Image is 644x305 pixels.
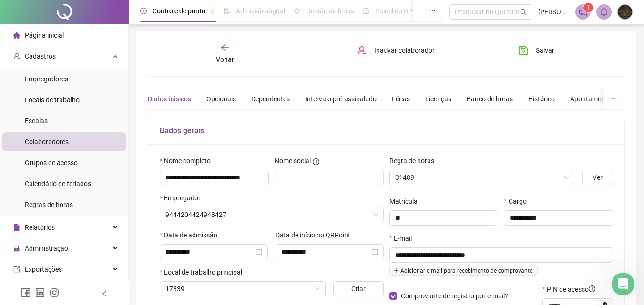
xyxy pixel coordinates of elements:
[401,292,508,300] span: Comprovante de registro por e-mail?
[589,285,595,292] span: info-circle
[160,267,248,277] label: Local de trabalho principal
[520,9,527,16] span: search
[25,75,68,83] span: Empregadores
[13,53,20,59] span: user-add
[294,8,300,14] span: sun
[504,196,532,207] label: Cargo
[611,95,617,102] span: ellipsis
[148,94,191,104] div: Dados básicos
[536,45,554,56] span: Salvar
[236,7,285,15] span: Admissão digital
[13,245,20,252] span: lock
[519,46,528,55] span: save
[13,224,20,231] span: file
[276,230,357,240] label: Data de início no QRPoint
[618,5,632,19] img: 34832
[392,94,410,104] div: Férias
[389,233,418,244] label: E-mail
[395,170,569,185] span: 31489
[140,8,147,14] span: clock-circle
[21,288,31,297] span: facebook
[25,201,73,208] span: Regras de horas
[216,56,234,63] span: Voltar
[101,290,108,297] span: left
[25,138,69,146] span: Colaboradores
[593,172,603,183] span: Ver
[209,9,215,14] span: pushpin
[313,158,319,165] span: info-circle
[50,288,59,297] span: instagram
[160,125,613,137] h5: Dados gerais
[306,7,354,15] span: Gestão de férias
[351,284,366,294] span: Criar
[25,159,78,167] span: Grupos de acesso
[363,8,369,14] span: dashboard
[350,43,442,58] button: Inativar colaborador
[600,8,608,16] span: bell
[160,193,207,203] label: Empregador
[25,117,48,125] span: Escalas
[25,52,56,60] span: Cadastros
[603,88,625,110] button: ellipsis
[153,7,205,15] span: Controle de ponto
[160,156,217,166] label: Nome completo
[389,196,424,207] label: Matrícula
[25,224,55,231] span: Relatórios
[583,3,593,12] sup: 1
[582,170,613,185] button: Ver
[425,94,451,104] div: Licenças
[160,230,224,240] label: Data de admissão
[612,273,634,295] iframe: Intercom live chat
[333,281,383,296] button: Criar
[25,245,68,252] span: Administração
[547,284,595,295] span: PIN de acesso
[305,94,377,104] div: Intervalo pré-assinalado
[587,4,590,11] span: 1
[511,43,562,58] button: Salvar
[206,94,236,104] div: Opcionais
[389,266,538,276] span: Adicionar e-mail para recebimento de comprovante.
[251,94,290,104] div: Dependentes
[357,46,367,55] span: user-delete
[35,288,45,297] span: linkedin
[528,94,555,104] div: Histórico
[467,94,513,104] div: Banco de horas
[275,156,311,166] span: Nome social
[25,266,62,273] span: Exportações
[25,31,64,39] span: Página inicial
[13,32,20,39] span: home
[224,8,230,14] span: file-done
[389,156,440,166] label: Regra de horas
[393,267,399,273] span: plus
[165,282,320,296] span: 17839
[570,94,614,104] div: Apontamentos
[25,96,80,104] span: Locais de trabalho
[579,8,587,16] span: notification
[374,45,435,56] span: Inativar colaborador
[538,7,570,17] span: [PERSON_NAME]
[220,43,230,52] span: arrow-left
[13,266,20,273] span: export
[429,8,436,14] span: ellipsis
[25,180,91,187] span: Calendário de feriados
[165,207,378,222] span: 9444204424948427
[375,7,412,15] span: Painel do DP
